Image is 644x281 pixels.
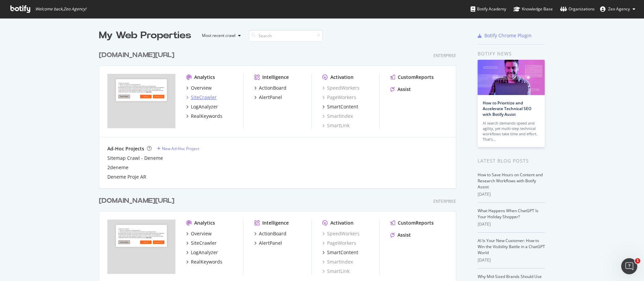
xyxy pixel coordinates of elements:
a: SmartIndex [322,113,353,120]
a: CustomReports [390,74,434,81]
a: SmartLink [322,268,350,275]
a: Botify Chrome Plugin [478,32,532,39]
div: Enterprise [433,198,456,204]
a: How to Prioritize and Accelerate Technical SEO with Botify Assist [483,100,531,117]
div: LogAnalyzer [191,103,218,110]
div: AlertPanel [259,240,282,246]
div: Ad-Hoc Projects [107,145,144,152]
div: [DATE] [478,257,545,263]
div: Assist [397,232,411,238]
a: SmartLink [322,122,350,129]
div: Botify news [478,50,545,57]
div: New Ad-Hoc Project [162,146,199,151]
div: Activation [330,74,354,81]
div: LogAnalyzer [191,249,218,256]
a: [DOMAIN_NAME][URL] [99,50,177,60]
div: CustomReports [398,220,434,226]
a: ActionBoard [254,230,286,237]
div: AI search demands speed and agility, yet multi-step technical workflows take time and effort. Tha... [483,121,540,142]
div: Overview [191,230,212,237]
a: CustomReports [390,220,434,226]
div: AlertPanel [259,94,282,101]
input: Search [249,30,323,42]
a: PageWorkers [322,94,356,101]
a: AlertPanel [254,94,282,101]
a: LogAnalyzer [186,103,218,110]
a: Assist [390,232,411,238]
div: [DATE] [478,221,545,227]
button: Zeo Agency [595,4,641,14]
img: trendyol.com/ro [107,220,175,274]
div: Intelligence [262,74,289,81]
a: RealKeywords [186,259,222,265]
a: SpeedWorkers [322,230,360,237]
div: Botify Chrome Plugin [484,32,532,39]
div: Assist [397,86,411,93]
div: Overview [191,85,212,91]
a: SmartContent [322,103,358,110]
div: RealKeywords [191,113,222,120]
div: [DOMAIN_NAME][URL] [99,50,174,60]
a: Deneme Proje AR [107,174,146,180]
a: SiteCrawler [186,94,217,101]
span: Zeo Agency [608,6,630,12]
a: RealKeywords [186,113,222,120]
a: Sitemap Crawl - Deneme [107,155,163,161]
a: Overview [186,85,212,91]
img: How to Prioritize and Accelerate Technical SEO with Botify Assist [478,60,545,95]
div: Intelligence [262,220,289,226]
button: Most recent crawl [197,30,244,41]
a: PageWorkers [322,240,356,246]
div: ActionBoard [259,85,286,91]
a: SmartIndex [322,259,353,265]
a: How to Save Hours on Content and Research Workflows with Botify Assist [478,172,543,190]
div: SmartContent [327,249,358,256]
div: SiteCrawler [191,240,217,246]
div: [DATE] [478,191,545,197]
a: What Happens When ChatGPT Is Your Holiday Shopper? [478,208,538,220]
div: CustomReports [398,74,434,81]
div: Knowledge Base [514,6,553,12]
iframe: Intercom live chat [621,258,637,274]
a: SmartContent [322,249,358,256]
span: Welcome back, Zeo Agency ! [35,6,86,12]
div: Analytics [194,74,215,81]
div: SmartContent [327,103,358,110]
a: New Ad-Hoc Project [157,146,199,151]
a: Assist [390,86,411,93]
div: ActionBoard [259,230,286,237]
a: AI Is Your New Customer: How to Win the Visibility Battle in a ChatGPT World [478,238,545,255]
div: Analytics [194,220,215,226]
a: [DOMAIN_NAME][URL] [99,196,177,206]
div: Enterprise [433,53,456,58]
div: My Web Properties [99,29,191,42]
a: LogAnalyzer [186,249,218,256]
img: trendyol.com/ar [107,74,175,128]
a: Overview [186,230,212,237]
div: Activation [330,220,354,226]
div: Most recent crawl [202,34,235,38]
a: 2deneme [107,164,128,171]
a: ActionBoard [254,85,286,91]
span: 1 [635,258,640,264]
div: RealKeywords [191,259,222,265]
div: Latest Blog Posts [478,157,545,165]
div: SiteCrawler [191,94,217,101]
a: SiteCrawler [186,240,217,246]
div: [DOMAIN_NAME][URL] [99,196,174,206]
div: Botify Academy [471,6,506,12]
div: Organizations [560,6,595,12]
a: SpeedWorkers [322,85,360,91]
a: AlertPanel [254,240,282,246]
